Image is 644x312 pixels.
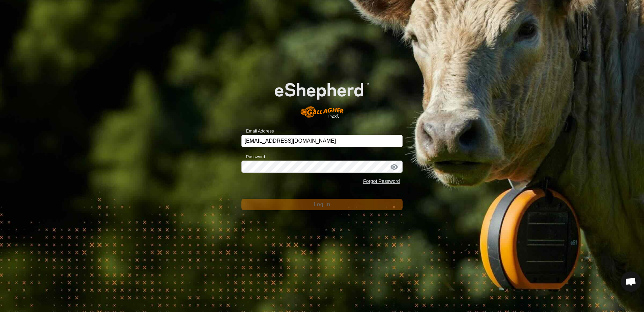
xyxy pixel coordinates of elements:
[241,153,265,160] label: Password
[241,135,403,147] input: Email Address
[621,271,641,292] div: Open chat
[258,69,386,124] img: E-shepherd Logo
[314,201,330,207] span: Log In
[363,178,400,184] a: Forgot Password
[241,199,403,210] button: Log In
[241,128,274,135] label: Email Address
